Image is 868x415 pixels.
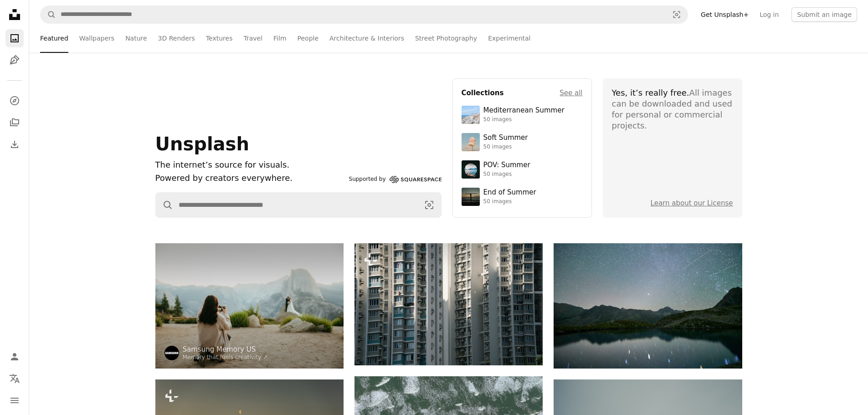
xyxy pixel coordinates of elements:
a: Home — Unsplash [5,5,24,26]
button: Visual search [666,6,688,23]
span: Unsplash [155,133,249,154]
a: Experimental [488,24,530,53]
button: Menu [5,391,24,410]
img: Starry night sky over a calm mountain lake [554,243,742,369]
div: All images can be downloaded and used for personal or commercial projects. [612,87,733,131]
button: Visual search [417,193,441,217]
a: People [298,24,319,53]
a: Nature [125,24,147,53]
a: Explore [5,92,24,110]
div: 50 images [483,143,528,151]
h1: The internet’s source for visuals. [155,159,345,172]
a: Get Unsplash+ [695,7,754,22]
img: Tall apartment buildings with many windows and balconies. [354,243,543,365]
button: Language [5,369,24,388]
a: Tall apartment buildings with many windows and balconies. [354,300,543,308]
p: Powered by creators everywhere. [155,172,345,185]
a: Supported by [349,174,442,185]
button: Search Unsplash [41,6,56,23]
a: Collections [5,113,24,132]
a: Wallpapers [79,24,114,53]
a: Mediterranean Summer50 images [462,106,583,124]
a: Street Photography [415,24,477,53]
a: Samsung Memory US [183,345,268,354]
a: Starry night sky over a calm mountain lake [554,302,742,310]
div: Soft Summer [483,133,528,143]
img: premium_photo-1753820185677-ab78a372b033 [462,160,480,179]
a: Illustrations [5,51,24,69]
a: Log in [754,7,784,22]
div: Mediterranean Summer [483,106,565,115]
a: Memory that fuels creativity ↗ [183,354,268,360]
a: POV: Summer50 images [462,160,583,179]
div: 50 images [483,116,565,123]
div: POV: Summer [483,161,530,170]
button: Submit an image [791,7,857,22]
span: Yes, it’s really free. [612,88,689,97]
form: Find visuals sitewide [155,192,442,218]
img: Go to Samsung Memory US's profile [164,346,179,360]
a: Learn about our License [651,199,733,207]
div: 50 images [483,198,536,205]
a: Soft Summer50 images [462,133,583,151]
a: See all [560,87,582,98]
div: 50 images [483,171,530,178]
h4: Collections [462,87,504,98]
a: Download History [5,135,24,154]
img: premium_photo-1754398386796-ea3dec2a6302 [462,188,480,206]
a: Film [273,24,286,53]
img: premium_photo-1688410049290-d7394cc7d5df [462,106,480,124]
a: Log in / Sign up [5,348,24,366]
a: Textures [206,24,233,53]
a: Architecture & Interiors [329,24,404,53]
a: Photos [5,29,24,47]
button: Search Unsplash [156,193,173,217]
a: Travel [243,24,262,53]
form: Find visuals sitewide [40,5,688,24]
a: Couple posing for photographer with mountain backdrop [155,302,344,310]
img: Couple posing for photographer with mountain backdrop [155,243,344,369]
img: premium_photo-1749544311043-3a6a0c8d54af [462,133,480,151]
a: End of Summer50 images [462,188,583,206]
a: 3D Renders [158,24,195,53]
div: End of Summer [483,188,536,197]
